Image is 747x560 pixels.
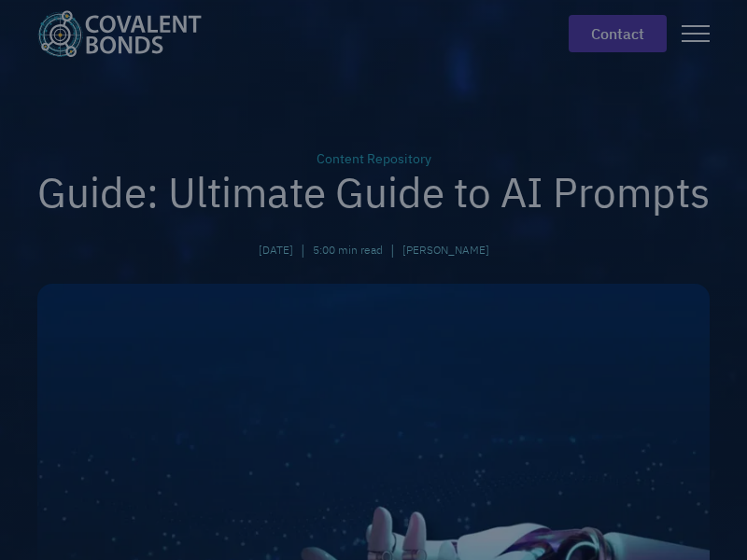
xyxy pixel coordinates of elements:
[313,242,383,259] div: 5:00 min read
[259,242,293,259] div: [DATE]
[37,149,710,169] div: Content Repository
[37,169,710,217] h1: Guide: Ultimate Guide to AI Prompts
[301,239,305,261] div: |
[37,10,217,57] a: home
[569,15,667,52] a: contact
[37,10,202,57] img: Covalent Bonds White / Teal Logo
[402,242,489,259] a: [PERSON_NAME]
[390,239,395,261] div: |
